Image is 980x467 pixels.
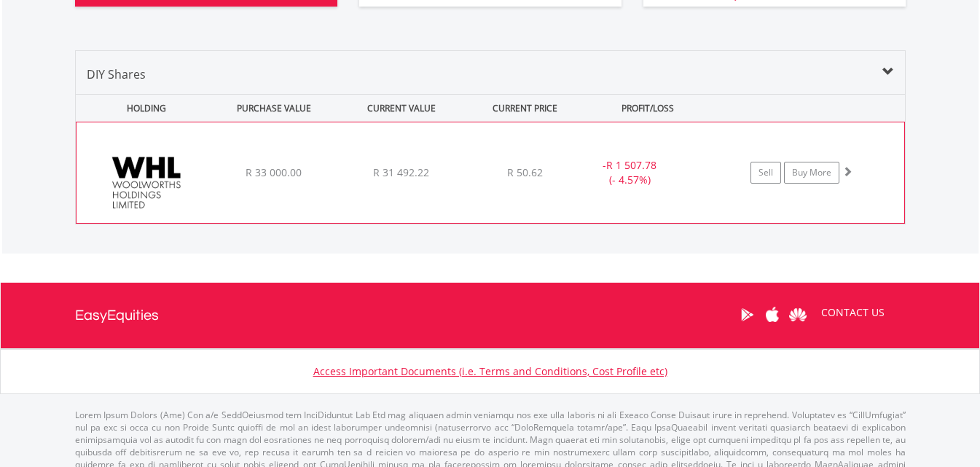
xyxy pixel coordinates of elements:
[87,66,146,82] span: DIY Shares
[466,95,582,122] div: CURRENT PRICE
[373,165,429,179] span: R 31 492.22
[785,292,811,337] a: Huawei
[340,95,464,122] div: CURRENT VALUE
[507,165,543,179] span: R 50.62
[784,162,839,184] a: Buy More
[246,165,302,179] span: R 33 000.00
[575,158,684,187] div: - (- 4.57%)
[84,141,209,219] img: EQU.ZA.WHL.png
[313,364,667,378] a: Access Important Documents (i.e. Terms and Conditions, Cost Profile etc)
[750,162,781,184] a: Sell
[811,292,895,333] a: CONTACT US
[75,283,159,348] a: EasyEquities
[760,292,785,337] a: Apple
[734,292,760,337] a: Google Play
[77,95,209,122] div: HOLDING
[606,158,656,172] span: R 1 507.78
[212,95,337,122] div: PURCHASE VALUE
[586,95,710,122] div: PROFIT/LOSS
